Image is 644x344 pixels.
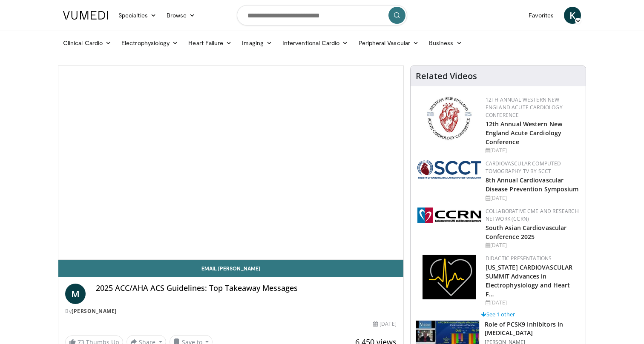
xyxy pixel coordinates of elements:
[96,284,397,293] h4: 2025 ACC/AHA ACS Guidelines: Top Takeaway Messages
[481,310,515,318] a: See 1 other
[486,120,562,146] a: 12th Annual Western New England Acute Cardiology Conference
[63,11,108,20] img: VuMedi Logo
[183,34,237,51] a: Heart Failure
[523,7,559,24] a: Favorites
[237,34,277,51] a: Imaging
[486,147,579,154] div: [DATE]
[161,7,201,24] a: Browse
[237,5,407,26] input: Search topics, interventions
[417,160,481,179] img: 51a70120-4f25-49cc-93a4-67582377e75f.png.150x105_q85_autocrop_double_scale_upscale_version-0.2.png
[354,34,424,51] a: Peripheral Vascular
[113,7,161,24] a: Specialties
[423,255,476,299] img: 1860aa7a-ba06-47e3-81a4-3dc728c2b4cf.png.150x105_q85_autocrop_double_scale_upscale_version-0.2.png
[486,224,567,241] a: South Asian Cardiovascular Conference 2025
[486,242,579,249] div: [DATE]
[485,320,581,337] h3: Role of PCSK9 Inhibitors in [MEDICAL_DATA]
[486,263,573,298] a: [US_STATE] CARDIOVASCULAR SUMMIT Advances in Electrophysiology and Heart F…
[373,320,396,328] div: [DATE]
[564,7,581,24] a: K
[277,34,354,51] a: Interventional Cardio
[58,34,116,51] a: Clinical Cardio
[425,96,473,141] img: 0954f259-7907-4053-a817-32a96463ecc8.png.150x105_q85_autocrop_double_scale_upscale_version-0.2.png
[486,176,579,193] a: 8th Annual Cardiovascular Disease Prevention Symposium
[65,307,397,315] div: By
[416,71,477,81] h4: Related Videos
[486,96,563,119] a: 12th Annual Western New England Acute Cardiology Conference
[65,284,86,304] a: M
[486,255,579,262] div: Didactic Presentations
[417,208,481,223] img: a04ee3ba-8487-4636-b0fb-5e8d268f3737.png.150x105_q85_autocrop_double_scale_upscale_version-0.2.png
[486,299,579,307] div: [DATE]
[486,194,579,202] div: [DATE]
[424,34,467,51] a: Business
[58,66,403,260] video-js: Video Player
[486,160,561,175] a: Cardiovascular Computed Tomography TV by SCCT
[72,307,117,315] a: [PERSON_NAME]
[116,34,183,51] a: Electrophysiology
[58,260,403,277] a: Email [PERSON_NAME]
[486,208,579,222] a: Collaborative CME and Research Network (CCRN)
